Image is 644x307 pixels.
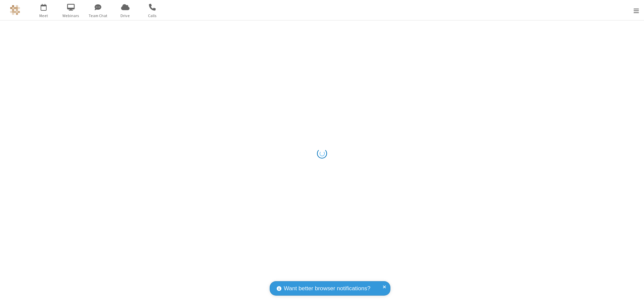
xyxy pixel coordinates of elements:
[113,13,138,19] span: Drive
[140,13,165,19] span: Calls
[10,5,20,15] img: QA Selenium DO NOT DELETE OR CHANGE
[31,13,56,19] span: Meet
[86,13,111,19] span: Team Chat
[58,13,84,19] span: Webinars
[284,284,370,293] span: Want better browser notifications?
